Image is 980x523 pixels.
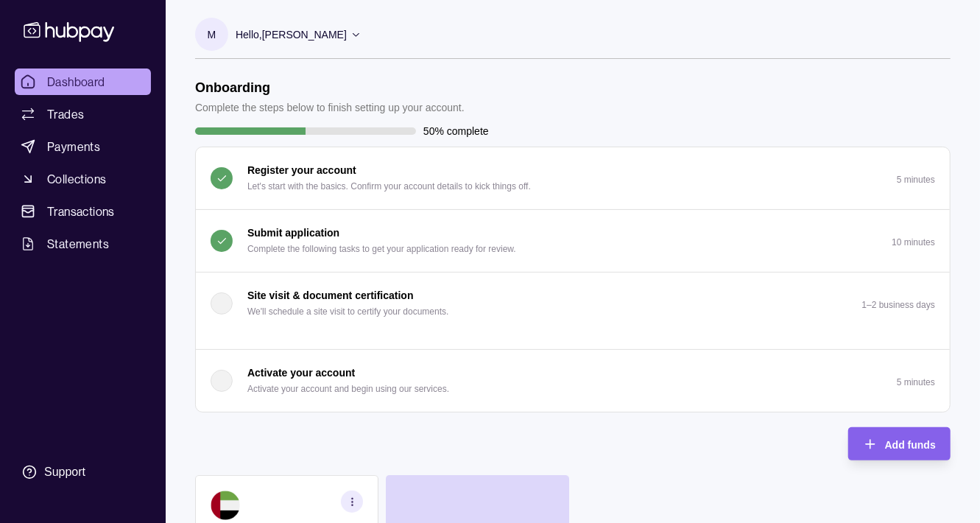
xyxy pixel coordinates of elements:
span: Statements [47,235,109,253]
p: Complete the steps below to finish setting up your account. [195,99,465,116]
p: 5 minutes [897,175,935,185]
h1: Onboarding [195,80,465,96]
button: Activate your account Activate your account and begin using our services.5 minutes [196,350,950,412]
a: Support [15,457,151,488]
div: Site visit & document certification We'll schedule a site visit to certify your documents.1–2 bus... [196,334,950,349]
button: Site visit & document certification We'll schedule a site visit to certify your documents.1–2 bus... [196,273,950,334]
span: Collections [47,170,106,188]
p: Register your account [247,162,356,178]
div: Support [44,464,85,480]
p: We'll schedule a site visit to certify your documents. [247,303,449,320]
span: Add funds [885,439,936,451]
a: Payments [15,133,151,160]
p: 10 minutes [892,237,935,248]
p: Hello, [PERSON_NAME] [236,27,347,43]
button: Submit application Complete the following tasks to get your application ready for review.10 minutes [196,210,950,272]
span: Transactions [47,203,115,220]
p: 1–2 business days [862,300,935,310]
a: Trades [15,101,151,127]
button: Add funds [848,427,951,460]
a: Dashboard [15,69,151,95]
a: Statements [15,231,151,257]
span: Dashboard [47,73,105,91]
p: Activate your account and begin using our services. [247,381,449,397]
p: 5 minutes [897,377,935,387]
span: Payments [47,138,100,155]
p: 50% complete [423,123,489,139]
p: Site visit & document certification [247,287,414,303]
button: Register your account Let's start with the basics. Confirm your account details to kick things of... [196,147,950,209]
img: ae [211,491,240,520]
p: Let's start with the basics. Confirm your account details to kick things off. [247,178,531,194]
span: Trades [47,105,84,123]
p: M [208,27,216,43]
p: Complete the following tasks to get your application ready for review. [247,241,516,257]
a: Transactions [15,198,151,225]
a: Collections [15,166,151,192]
p: Activate your account [247,365,355,381]
p: Submit application [247,225,339,241]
